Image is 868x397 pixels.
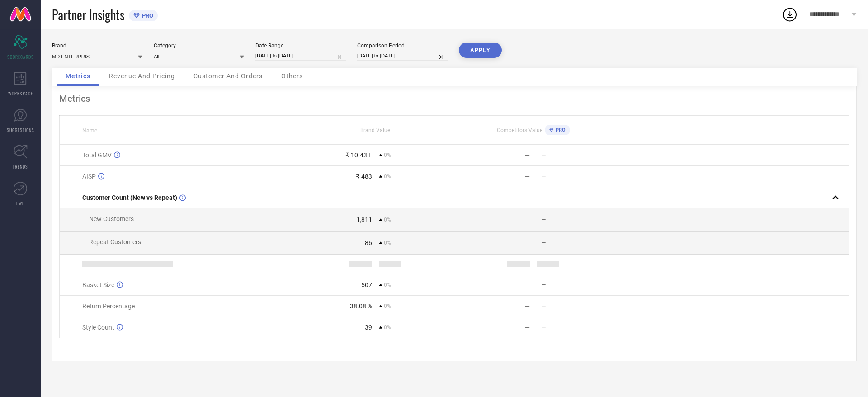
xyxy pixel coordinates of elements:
div: 1,811 [356,216,372,223]
div: Brand [52,43,142,49]
div: 38.08 % [350,302,372,310]
span: Customer Count (New vs Repeat) [82,194,177,201]
span: SUGGESTIONS [7,127,34,133]
div: Date Range [255,43,346,49]
span: Basket Size [82,281,114,288]
span: Customer And Orders [193,72,263,80]
span: Repeat Customers [89,238,141,246]
div: — [525,281,530,288]
span: Partner Insights [52,5,124,24]
span: 0% [384,152,391,158]
span: — [542,173,546,180]
span: WORKSPACE [8,90,33,97]
span: Name [82,128,97,134]
span: SCORECARDS [7,53,34,60]
span: AISP [82,173,96,180]
div: ₹ 483 [356,173,372,180]
span: — [542,282,546,288]
span: New Customers [89,215,134,222]
span: Competitors Value [497,127,542,133]
span: Revenue And Pricing [109,72,175,80]
span: 0% [384,173,391,180]
div: — [525,151,530,159]
div: — [525,239,530,246]
input: Select comparison period [357,51,448,61]
span: 0% [384,324,391,331]
div: — [525,324,530,331]
span: Brand Value [360,127,390,133]
span: 0% [384,303,391,309]
span: Metrics [66,72,90,80]
span: Return Percentage [82,302,135,310]
span: — [542,217,546,223]
input: Select date range [255,51,346,61]
span: FWD [16,200,25,207]
div: — [525,173,530,180]
span: Style Count [82,324,114,331]
div: Open download list [782,6,798,23]
span: 0% [384,217,391,223]
div: 186 [361,239,372,246]
span: TRENDS [13,163,28,170]
div: Category [154,43,244,49]
span: Others [281,72,303,80]
span: Total GMV [82,151,112,159]
span: — [542,152,546,158]
span: — [542,303,546,309]
span: — [542,324,546,331]
div: Comparison Period [357,43,448,49]
div: 39 [365,324,372,331]
span: PRO [140,12,153,19]
span: — [542,240,546,246]
span: 0% [384,240,391,246]
button: APPLY [459,43,502,58]
div: — [525,302,530,310]
div: ₹ 10.43 L [345,151,372,159]
div: 507 [361,281,372,288]
span: 0% [384,282,391,288]
div: — [525,216,530,223]
div: Metrics [59,93,849,104]
span: PRO [553,127,566,133]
